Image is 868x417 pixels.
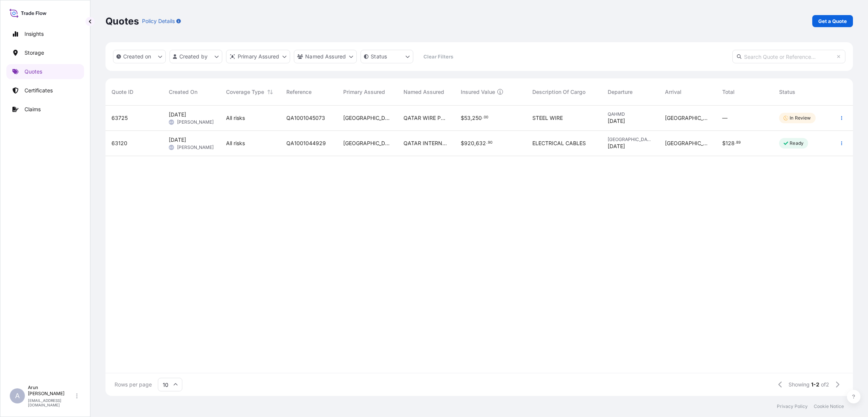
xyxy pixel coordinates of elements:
span: 53 [464,115,471,121]
span: $ [461,141,464,146]
button: createdOn Filter options [113,50,166,63]
span: 63725 [112,114,128,122]
span: Insured Value [461,88,495,96]
span: QA1001045073 [286,114,325,122]
p: Named Assured [305,53,346,60]
button: createdBy Filter options [170,50,222,63]
span: Total [722,88,735,96]
span: . [482,116,483,119]
span: . [735,141,736,144]
span: Status [779,88,795,96]
a: Certificates [6,83,84,98]
a: Get a Quote [812,15,853,27]
span: 920 [464,141,474,146]
span: [GEOGRAPHIC_DATA] [665,114,710,122]
span: [GEOGRAPHIC_DATA] [608,136,653,143]
p: [EMAIL_ADDRESS][DOMAIN_NAME] [28,398,75,407]
a: Cookie Notice [814,403,844,409]
span: [GEOGRAPHIC_DATA] [343,140,391,147]
button: Clear Filters [417,51,459,63]
span: [GEOGRAPHIC_DATA] [665,140,710,147]
span: Departure [608,88,633,96]
span: [DATE] [608,143,625,150]
input: Search Quote or Reference... [732,50,845,63]
a: Storage [6,45,84,60]
span: [DATE] [169,111,186,118]
span: [PERSON_NAME] [177,144,214,150]
p: Certificates [24,87,53,94]
span: Showing [789,381,810,388]
p: Storage [24,49,44,57]
p: In Review [790,115,811,121]
a: Claims [6,102,84,117]
span: 90 [488,141,492,144]
span: $ [722,141,726,146]
span: 89 [736,141,741,144]
p: Created on [123,53,151,60]
span: Primary Assured [343,88,385,96]
span: QATAR INTERNATIONAL CABLES COMPANY [403,140,449,147]
button: Sort [266,87,275,97]
span: Quote ID [112,88,133,96]
span: 1-2 [811,381,819,388]
p: Claims [24,106,41,113]
button: distributor Filter options [226,50,290,63]
span: Named Assured [403,88,444,96]
p: Ready [790,140,804,146]
span: Arrival [665,88,682,96]
span: STEEL WIRE [532,114,563,122]
span: of 2 [821,381,829,388]
span: QATAR WIRE PRODUCTS CO LLC [403,114,449,122]
p: Policy Details [142,17,175,25]
span: , [471,115,472,121]
p: Created by [179,53,208,60]
p: Clear Filters [423,53,453,60]
p: Status [371,53,387,60]
span: ELECTRICAL CABLES [532,140,586,147]
a: Privacy Policy [777,403,808,409]
a: Quotes [6,64,84,79]
span: , [474,141,476,146]
span: $ [461,115,464,121]
button: cargoOwner Filter options [294,50,357,63]
span: Rows per page [115,381,152,388]
span: [PERSON_NAME] [177,119,214,125]
span: [DATE] [169,136,186,144]
span: 250 [472,115,482,121]
span: Reference [286,88,312,96]
span: AR [169,118,173,126]
p: Quotes [105,15,139,27]
span: AR [169,144,173,151]
span: 128 [726,141,735,146]
span: . [486,141,487,144]
span: 632 [476,141,486,146]
span: [GEOGRAPHIC_DATA] [343,114,391,122]
span: A [15,392,20,400]
a: Insights [6,26,84,41]
button: certificateStatus Filter options [361,50,413,63]
span: 63120 [112,140,127,147]
p: Arun [PERSON_NAME] [28,385,75,397]
span: Created On [169,88,197,96]
span: All risks [226,114,245,122]
span: Description Of Cargo [532,88,585,96]
span: QA1001044929 [286,140,326,147]
span: 00 [484,116,488,119]
span: Coverage Type [226,88,264,96]
span: QAHMD [608,111,653,117]
p: Primary Assured [238,53,279,60]
p: Quotes [24,68,42,75]
span: All risks [226,140,245,147]
p: Insights [24,30,44,38]
span: — [722,114,727,122]
p: Get a Quote [818,17,847,25]
span: [DATE] [608,117,625,125]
